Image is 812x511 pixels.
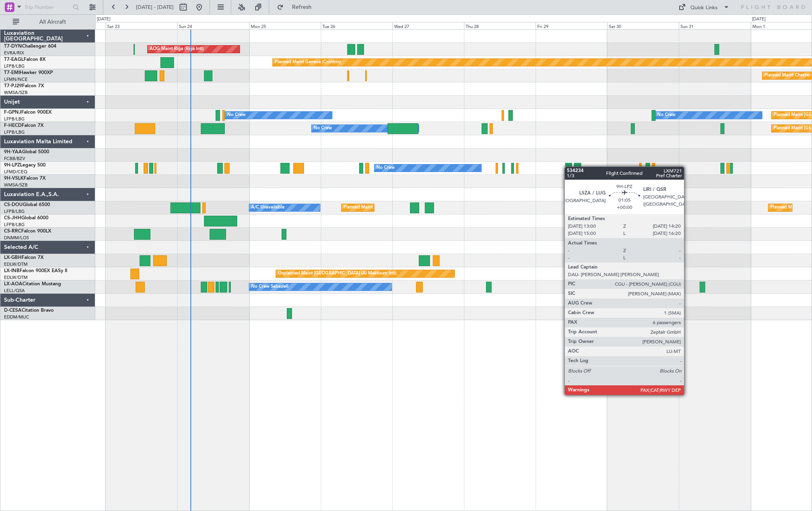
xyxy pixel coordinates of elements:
[4,76,28,82] a: LFMN/NCE
[4,314,29,320] a: EDDM/MUC
[4,44,56,49] a: T7-DYNChallenger 604
[4,269,20,273] span: LX-INB
[24,1,70,13] input: Trip Number
[607,22,679,29] div: Sat 30
[344,202,470,214] div: Planned Maint [GEOGRAPHIC_DATA] ([GEOGRAPHIC_DATA])
[4,116,25,122] a: LFPB/LBG
[4,255,22,260] span: LX-GBH
[4,202,23,207] span: CS-DOU
[4,84,22,88] span: T7-PJ29
[4,282,22,287] span: LX-AOA
[4,182,28,188] a: WMSA/SZB
[4,123,22,128] span: F-HECD
[251,281,288,293] div: No Crew Sabadell
[674,1,734,14] button: Quick Links
[4,208,25,214] a: LFPB/LBG
[4,150,49,154] a: 9H-YAAGlobal 5000
[97,16,110,23] div: [DATE]
[464,22,536,29] div: Thu 28
[275,56,341,68] div: Planned Maint Geneva (Cointrin)
[4,169,27,175] a: LFMD/CEQ
[4,129,25,135] a: LFPB/LBG
[4,229,21,234] span: CS-RRC
[4,308,22,313] span: D-CESA
[4,255,44,260] a: LX-GBHFalcon 7X
[249,22,321,29] div: Mon 25
[690,4,718,12] div: Quick Links
[4,235,29,241] a: DNMM/LOS
[4,282,61,287] a: LX-AOACitation Mustang
[273,1,321,14] button: Refresh
[4,216,48,220] a: CS-JHHGlobal 6000
[4,156,25,162] a: FCBB/BZV
[4,63,25,69] a: LFPB/LBG
[4,57,24,62] span: T7-EAGL
[4,84,44,88] a: T7-PJ29Falcon 7X
[4,176,24,181] span: 9H-VSLK
[106,22,177,29] div: Sat 23
[4,288,25,294] a: LELL/QSA
[278,268,396,280] div: Unplanned Maint [GEOGRAPHIC_DATA] (Al Maktoum Intl)
[4,90,28,96] a: WMSA/SZB
[764,70,810,82] div: Planned Maint Chester
[321,22,392,29] div: Tue 26
[4,269,67,273] a: LX-INBFalcon 900EX EASy II
[657,109,676,121] div: No Crew
[4,229,51,234] a: CS-RRCFalcon 900LX
[392,22,464,29] div: Wed 27
[752,16,766,23] div: [DATE]
[4,222,25,228] a: LFPB/LBG
[4,163,20,168] span: 9H-LPZ
[536,22,607,29] div: Fri 29
[376,162,395,174] div: No Crew
[150,43,204,55] div: AOG Maint Riga (Riga Intl)
[136,4,174,11] span: [DATE] - [DATE]
[314,122,332,134] div: No Crew
[285,4,319,10] span: Refresh
[4,123,44,128] a: F-HECDFalcon 7X
[227,109,246,121] div: No Crew
[4,261,28,267] a: EDLW/DTM
[4,216,21,220] span: CS-JHH
[4,70,20,75] span: T7-EMI
[251,202,284,214] div: A/C Unavailable
[4,110,52,115] a: F-GPNJFalcon 900EX
[4,70,53,75] a: T7-EMIHawker 900XP
[4,308,54,313] a: D-CESACitation Bravo
[609,202,628,214] div: No Crew
[4,57,46,62] a: T7-EAGLFalcon 8X
[4,150,22,154] span: 9H-YAA
[4,44,22,49] span: T7-DYN
[177,22,249,29] div: Sun 24
[4,50,24,56] a: EVRA/RIX
[4,275,28,281] a: EDLW/DTM
[679,22,750,29] div: Sun 31
[4,163,46,168] a: 9H-LPZLegacy 500
[9,16,87,28] button: All Aircraft
[21,19,84,25] span: All Aircraft
[4,176,46,181] a: 9H-VSLKFalcon 7X
[4,110,21,115] span: F-GPNJ
[4,202,50,207] a: CS-DOUGlobal 6500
